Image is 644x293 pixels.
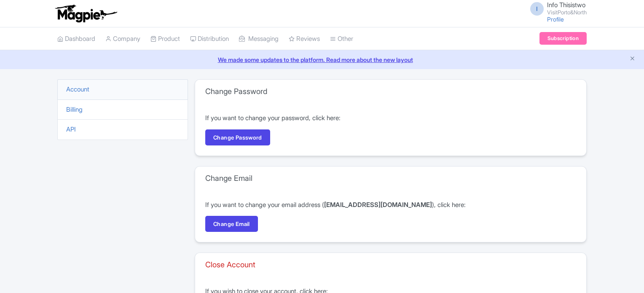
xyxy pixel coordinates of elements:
[205,216,258,232] a: Change Email
[205,113,576,123] p: If you want to change your password, click here:
[205,129,270,145] a: Change Password
[66,85,89,93] a: Account
[205,200,576,210] p: If you want to change your email address ( ), click here:
[239,27,279,51] a: Messaging
[66,125,76,133] a: API
[547,1,585,9] span: Info Thisistwo
[105,27,140,51] a: Company
[547,16,564,23] a: Profile
[330,27,353,51] a: Other
[57,27,95,51] a: Dashboard
[525,2,587,15] a: I Info Thisistwo VisitPorto&North
[539,32,587,45] a: Subscription
[66,105,83,113] a: Billing
[5,55,639,64] a: We made some updates to the platform. Read more about the new layout
[190,27,229,51] a: Distribution
[530,2,544,16] span: I
[324,201,432,209] strong: [EMAIL_ADDRESS][DOMAIN_NAME]
[205,260,255,269] h3: Close Account
[547,10,587,15] small: VisitPorto&North
[629,54,636,64] button: Close announcement
[205,87,267,96] h3: Change Password
[53,4,118,23] img: logo-ab69f6fb50320c5b225c76a69d11143b.png
[205,174,252,183] h3: Change Email
[150,27,180,51] a: Product
[289,27,320,51] a: Reviews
